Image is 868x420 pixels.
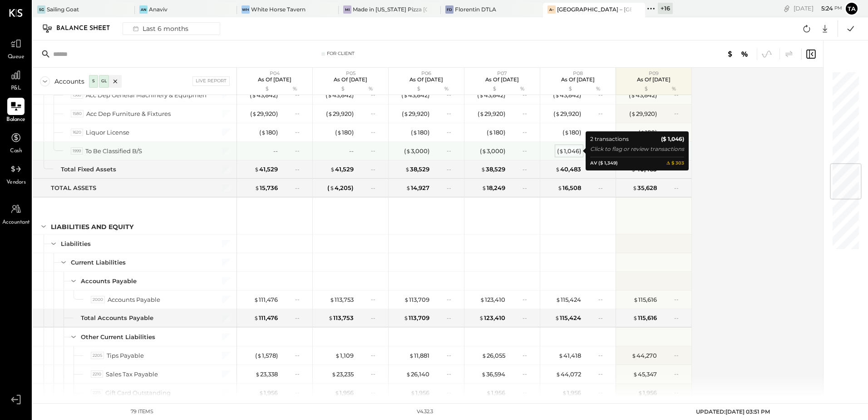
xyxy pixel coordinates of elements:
[56,21,119,36] div: Balance Sheet
[480,295,505,304] div: 123,410
[327,184,354,192] div: ( 4,205 )
[401,91,429,100] div: ( 43,842 )
[523,295,534,303] div: --
[91,370,103,378] div: 2210
[447,147,459,155] div: --
[844,1,859,16] button: Ta
[661,135,684,144] b: ($ 1,046)
[91,296,105,304] div: 2000
[328,110,333,117] span: $
[649,70,659,76] span: P09
[480,296,485,303] span: $
[410,389,415,396] span: $
[633,296,638,303] span: $
[523,370,534,378] div: --
[486,389,491,396] span: $
[556,370,561,378] span: $
[479,91,484,99] span: $
[37,5,45,14] div: SG
[629,110,657,118] div: ( 29,920 )
[371,165,383,173] div: --
[106,370,158,379] div: Sales Tax Payable
[404,147,429,155] div: ( 3,000 )
[255,184,260,191] span: $
[335,389,340,396] span: $
[497,70,507,76] span: P07
[557,184,581,192] div: 16,508
[417,408,433,415] div: v 4.32.3
[555,110,560,117] span: $
[674,110,686,117] div: --
[255,184,278,192] div: 15,736
[11,85,21,93] span: P&L
[254,165,259,173] span: $
[356,85,385,93] div: %
[252,91,256,99] span: $
[481,165,505,174] div: 38,529
[85,147,142,155] div: To Be Classified B/S
[409,351,429,360] div: 11,881
[598,128,610,136] div: --
[557,184,562,191] span: $
[633,370,638,378] span: $
[573,70,583,76] span: P08
[327,91,332,99] span: $
[295,351,307,359] div: --
[254,314,278,322] div: 111,476
[555,165,560,173] span: $
[107,351,144,360] div: Tips Payable
[553,91,581,100] div: ( 43,842 )
[86,110,171,118] div: Acc Dep Furniture & Fixtures
[371,370,383,378] div: --
[295,147,307,155] div: --
[10,147,22,155] span: Cash
[295,370,307,378] div: --
[545,85,581,93] div: $
[81,277,137,285] div: Accounts Payable
[71,91,83,99] div: 1560
[631,351,657,360] div: 44,270
[258,76,291,83] p: As of [DATE]
[295,184,307,192] div: --
[335,351,354,360] div: 1,109
[328,314,333,321] span: $
[405,165,410,173] span: $
[327,50,355,57] div: For Client
[242,85,278,93] div: $
[482,352,487,359] span: $
[403,91,408,99] span: $
[590,135,629,144] div: 2 transactions
[251,5,306,13] div: White Horse Tavern
[0,98,31,124] a: Balance
[295,110,307,117] div: --
[478,110,505,118] div: ( 29,920 )
[295,295,307,303] div: --
[404,314,409,321] span: $
[0,66,31,93] a: P&L
[242,5,250,14] div: WH
[51,222,133,231] div: LIABILITIES AND EQUITY
[6,179,26,187] span: Vendors
[406,370,429,379] div: 26,140
[371,351,383,359] div: --
[486,389,505,397] div: 1,956
[0,35,31,61] a: Queue
[8,53,25,61] span: Queue
[447,370,459,378] div: --
[659,85,689,93] div: %
[280,85,310,93] div: %
[273,147,278,155] div: --
[409,76,443,83] p: As of [DATE]
[6,116,25,124] span: Balance
[406,184,429,192] div: 14,927
[343,5,351,14] div: Mi
[91,389,103,397] div: 2215
[674,314,686,322] div: --
[598,110,610,117] div: --
[81,333,155,341] div: Other Current Liabilities
[432,85,461,93] div: %
[371,147,383,155] div: --
[71,258,126,267] div: Current Liabilities
[638,389,643,396] span: $
[413,129,418,136] span: $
